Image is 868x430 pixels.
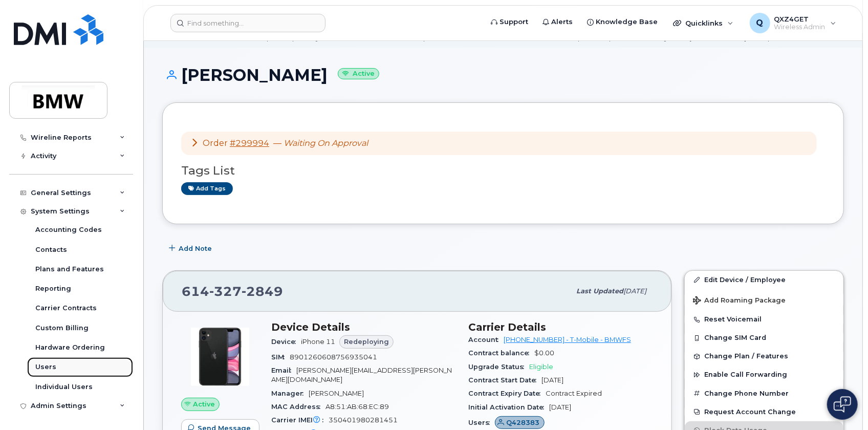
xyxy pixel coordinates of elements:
a: Edit Device / Employee [685,271,843,289]
span: Active [193,399,215,409]
input: Find something... [170,14,325,32]
span: Redeploying [344,337,389,347]
span: MAC Address [271,403,325,411]
a: #299994 [230,138,269,148]
span: Q428383 [507,418,540,427]
span: 2849 [242,284,283,299]
span: 327 [209,284,242,299]
span: Alerts [551,17,573,27]
button: Reset Voicemail [685,310,843,329]
span: Manager [271,390,309,397]
span: Add Note [179,244,212,253]
span: Last updated [576,287,623,295]
img: Open chat [834,396,851,413]
h3: Carrier Details [468,321,653,333]
span: Users [468,419,495,426]
span: Add Roaming Package [693,296,786,306]
span: Wireless Admin [774,23,826,31]
span: Contract balance [468,349,534,357]
span: SIM [271,353,290,361]
span: [PERSON_NAME][EMAIL_ADDRESS][PERSON_NAME][DOMAIN_NAME] [271,367,452,383]
button: Enable Call Forwarding [685,365,843,384]
a: Alerts [535,12,580,32]
a: Support [484,12,535,32]
span: Order [203,138,228,148]
span: Q [756,17,764,29]
a: [PHONE_NUMBER] - T-Mobile - BMWFS [504,336,631,343]
span: Email [271,367,296,374]
img: iPhone_11.jpg [189,326,251,388]
span: Quicklinks [685,19,723,27]
span: Change Plan / Features [704,353,788,360]
h1: [PERSON_NAME] [162,66,844,84]
button: Request Account Change [685,403,843,421]
span: Contract Start Date [468,376,541,384]
span: Carrier IMEI [271,416,329,424]
span: Contract Expiry Date [468,390,546,397]
span: [PERSON_NAME] [309,390,364,397]
button: Add Note [162,240,221,258]
span: — [273,138,368,148]
span: 8901260608756935041 [290,353,377,361]
span: [DATE] [541,376,563,384]
span: 350401980281451 [329,416,398,424]
em: Waiting On Approval [284,138,368,148]
span: 614 [182,284,283,299]
a: Knowledge Base [580,12,665,32]
h3: Tags List [181,164,825,177]
span: Contract Expired [546,390,602,397]
span: iPhone 11 [301,338,335,346]
span: [DATE] [623,287,646,295]
a: Q428383 [495,419,545,426]
button: Change SIM Card [685,329,843,347]
h3: Device Details [271,321,456,333]
span: Enable Call Forwarding [704,371,787,379]
span: Eligible [529,363,553,371]
span: Support [500,17,528,27]
span: Upgrade Status [468,363,529,371]
span: A8:51:AB:68:EC:89 [325,403,389,411]
button: Add Roaming Package [685,289,843,310]
span: Knowledge Base [596,17,658,27]
button: Change Phone Number [685,384,843,403]
span: Device [271,338,301,346]
span: QXZ4GET [774,15,826,23]
span: Initial Activation Date [468,403,549,411]
span: $0.00 [534,349,554,357]
button: Change Plan / Features [685,347,843,365]
div: QXZ4GET [743,13,843,33]
a: Add tags [181,182,233,195]
small: Active [338,68,379,80]
span: [DATE] [549,403,571,411]
div: Quicklinks [666,13,741,33]
span: Account [468,336,504,343]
